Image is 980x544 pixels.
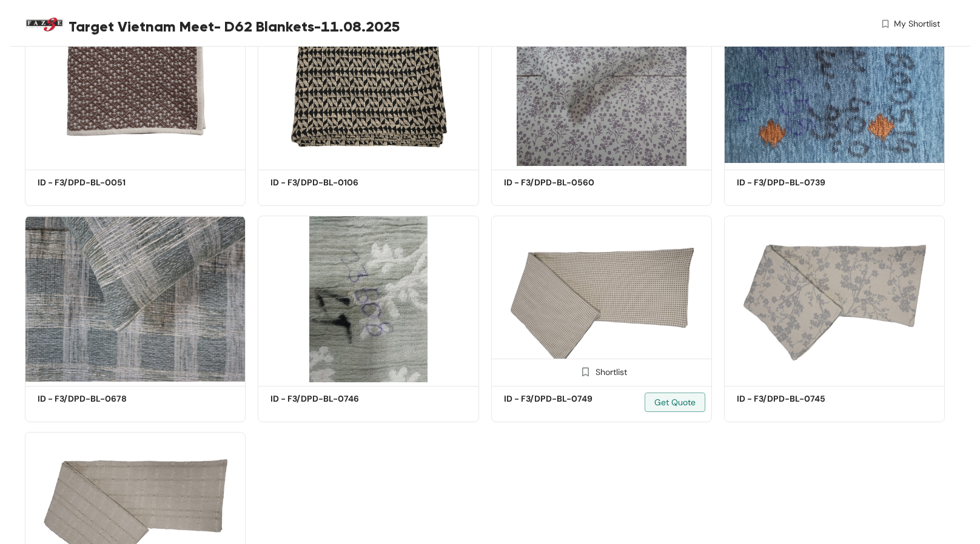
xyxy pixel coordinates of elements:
[654,396,696,409] span: Get Quote
[880,18,891,30] img: wishlist
[894,18,940,30] span: My Shortlist
[504,176,607,189] h5: ID - F3/DPD-BL-0560
[69,16,400,38] span: Target Vietnam Meet- D62 Blankets-11.08.2025
[258,216,478,382] img: 924bddbf-8f27-4255-a827-312747dc49b1
[25,216,246,382] img: 55a774f8-5a0f-4229-9bbd-89f5cac7c8a9
[38,176,141,189] h5: ID - F3/DPD-BL-0051
[38,393,141,405] h5: ID - F3/DPD-BL-0678
[724,216,945,382] img: eb3c7009-e0f8-49b7-8bea-fe6ceacb5085
[25,5,64,44] img: Buyer Portal
[580,366,591,377] img: Shortlist
[491,216,712,382] img: 325984bb-b07c-490d-81f3-0af39dfd1696
[576,365,627,377] div: Shortlist
[737,176,840,189] h5: ID - F3/DPD-BL-0739
[737,393,840,405] h5: ID - F3/DPD-BL-0745
[270,393,374,405] h5: ID - F3/DPD-BL-0746
[504,393,607,405] h5: ID - F3/DPD-BL-0749
[270,176,374,189] h5: ID - F3/DPD-BL-0106
[645,393,705,412] button: Get Quote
